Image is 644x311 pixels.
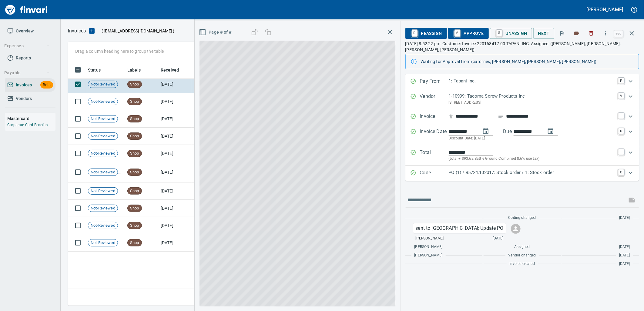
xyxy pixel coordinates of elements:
span: [DATE] [619,215,630,221]
span: [DATE] [619,261,630,267]
button: Expenses [2,40,52,52]
td: [DATE] [158,76,192,93]
p: [DATE] 8:52:22 pm. Customer Invoice 220168417-00 TAPANI INC. Assignee: ([PERSON_NAME], [PERSON_NA... [405,41,639,53]
p: Invoices [68,27,86,35]
td: [DATE] [158,110,192,128]
span: Vendor changed [508,252,536,259]
span: Not-Reviewed [88,169,118,175]
span: Invoice created [510,261,535,267]
p: 1: Tapani Inc. [449,78,615,85]
a: Reports [5,51,55,65]
td: [PERSON_NAME] Auto Group (1-38308) [192,234,252,252]
a: InvoicesBeta [5,78,55,92]
p: Invoice Date [420,128,449,142]
span: Shop [128,240,142,246]
p: ( ) [98,28,175,34]
a: P [618,78,624,84]
span: Shop [128,116,142,122]
span: Invoices [16,81,32,89]
span: This records your message into the invoice and notifies anyone mentioned [625,193,639,207]
span: Shop [128,151,142,156]
span: Overview [16,27,34,35]
span: Shop [128,188,142,194]
p: Drag a column heading here to group the table [75,48,164,54]
span: Not-Reviewed [88,206,118,211]
span: Status [88,66,109,74]
td: [PERSON_NAME] Machinery Co (1-10794) [192,182,252,200]
button: Labels [570,27,583,40]
span: Received [161,66,187,74]
button: Next [533,28,555,39]
span: Labels [127,66,149,74]
td: Tacoma Screw Products Inc (1-10999) [192,76,252,93]
span: Reports [16,54,31,62]
p: [STREET_ADDRESS] [449,100,615,106]
td: Commercial Tire Inc. (1-39436) [192,93,252,110]
span: Not-Reviewed [88,188,118,194]
div: Expand [405,166,639,181]
p: Vendor [420,93,449,105]
p: Discount Date: [DATE] [449,135,615,142]
a: C [618,169,624,175]
svg: Invoice number [449,113,454,120]
td: [DATE] [158,234,192,252]
p: Total [420,149,449,162]
td: [PERSON_NAME] Machinery Inc (1-10774) [192,145,252,162]
button: RReassign [405,28,447,39]
img: Finvari [4,2,49,17]
span: Labels [127,66,141,74]
span: Reassign [410,28,442,38]
td: TruckPro LLC dba Six States Distributors Inc (1-10953) [192,162,252,182]
p: Code [420,169,449,177]
span: Status [88,66,101,74]
p: (total + $93.62 Battle Ground Combined 8.6% use tax) [449,156,615,162]
div: Waiting for Approval from (carolines, [PERSON_NAME], [PERSON_NAME], [PERSON_NAME]) [421,56,634,67]
td: [PERSON_NAME] Machinery Inc (1-10774) [192,128,252,145]
p: 1-10999: Tacoma Screw Products Inc [449,93,615,100]
h6: Mastercard [7,115,55,122]
td: Western States Equipment Co. (1-11113) [192,200,252,217]
span: Not-Reviewed [88,82,118,87]
p: sent to [GEOGRAPHIC_DATA]; Update PO [416,225,504,232]
div: Click for options [413,223,506,233]
span: [PERSON_NAME] [414,244,443,250]
button: Flag [555,27,569,40]
button: change due date [543,124,558,139]
span: Shop [128,133,142,139]
td: [DATE] [158,93,192,110]
button: UUnassign [490,28,532,39]
span: [DATE] [619,252,630,259]
p: PO (1) / 95724.102017: Stock order / 1: Stock order [449,169,615,176]
td: [DATE] [158,128,192,145]
span: Shop [128,82,142,87]
span: Shop [128,99,142,105]
p: Invoice [420,113,449,121]
td: [PERSON_NAME] Auto Group (1-38308) [192,217,252,234]
span: Shop [128,223,142,229]
span: Not-Reviewed [88,240,118,246]
span: Not-Reviewed [88,133,118,139]
div: Expand [405,89,639,109]
span: Shop [128,206,142,211]
a: A [454,30,460,36]
td: [DATE] [158,162,192,182]
svg: Invoice description [498,113,504,119]
span: [PERSON_NAME] [416,236,444,242]
a: R [412,30,418,36]
a: U [496,30,502,36]
span: Approve [453,28,484,38]
span: [DATE] [493,236,504,242]
td: [DATE] [158,200,192,217]
div: Expand [405,124,639,145]
span: Beta [40,82,53,89]
button: AApprove [448,28,489,39]
button: Payable [2,67,52,79]
button: Discard [585,27,598,40]
a: Corporate Card Benefits [7,123,48,127]
a: I [618,113,624,119]
td: [DATE] [158,182,192,200]
span: Not-Reviewed [88,116,118,122]
span: Not-Reviewed [88,151,118,156]
td: [DATE] [158,217,192,234]
a: T [618,149,624,155]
